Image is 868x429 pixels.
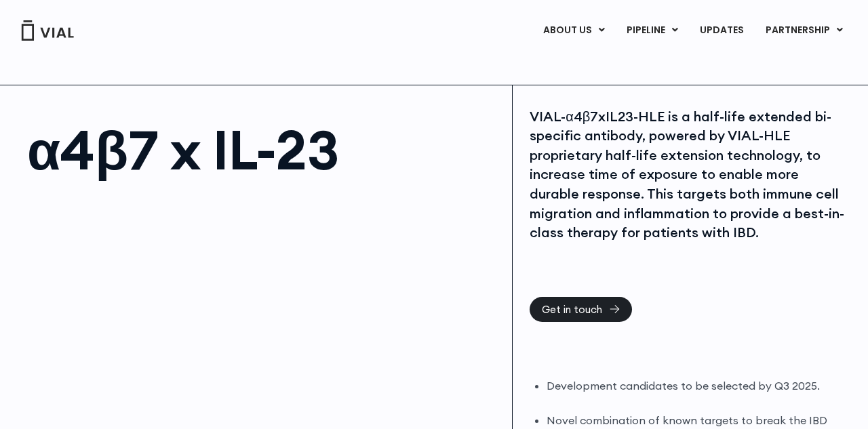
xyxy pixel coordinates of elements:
img: Vial Logo [20,20,75,41]
a: Get in touch [530,297,632,322]
span: Get in touch [542,304,602,314]
div: VIAL-α4β7xIL23-HLE is a half-life extended bi-specific antibody, powered by VIAL-HLE proprietary ... [530,107,851,243]
a: ABOUT USMenu Toggle [532,19,615,42]
a: PIPELINEMenu Toggle [616,19,688,42]
li: Development candidates to be selected by Q3 2025. [547,378,851,394]
a: PARTNERSHIPMenu Toggle [755,19,854,42]
h1: α4β7 x IL-23 [27,123,498,177]
a: UPDATES [689,19,754,42]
